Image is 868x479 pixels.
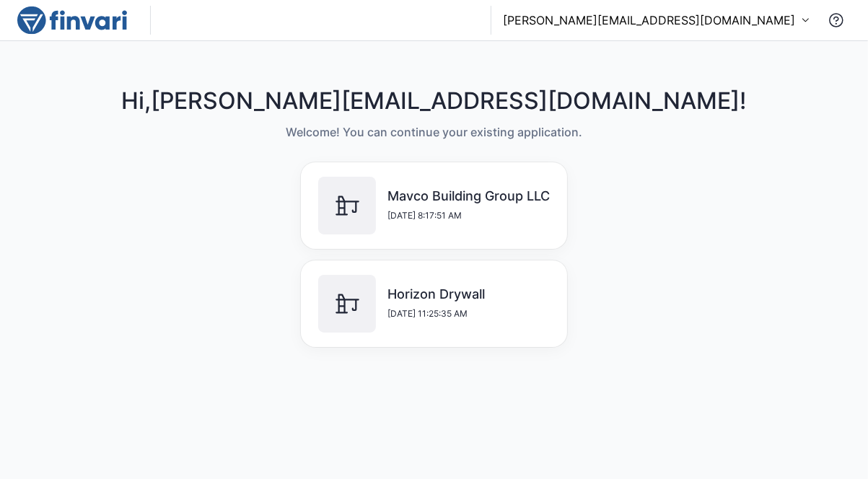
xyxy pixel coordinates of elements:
[387,286,485,302] h6: Horizon Drywall
[503,12,795,29] p: [PERSON_NAME][EMAIL_ADDRESS][DOMAIN_NAME]
[503,12,810,29] button: [PERSON_NAME][EMAIL_ADDRESS][DOMAIN_NAME]
[289,255,579,353] div: Horizon Drywall[DATE] 11:25:35 AM
[387,307,485,321] span: [DATE] 11:25:35 AM
[387,188,550,204] h6: Mavco Building Group LLC
[122,123,747,141] h6: Welcome! You can continue your existing application.
[822,6,851,35] button: Contact Support
[17,6,127,35] img: logo
[122,87,747,115] h4: Hi, [PERSON_NAME][EMAIL_ADDRESS][DOMAIN_NAME] !
[289,157,579,255] div: Mavco Building Group LLC[DATE] 8:17:51 AM
[387,208,550,223] span: [DATE] 8:17:51 AM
